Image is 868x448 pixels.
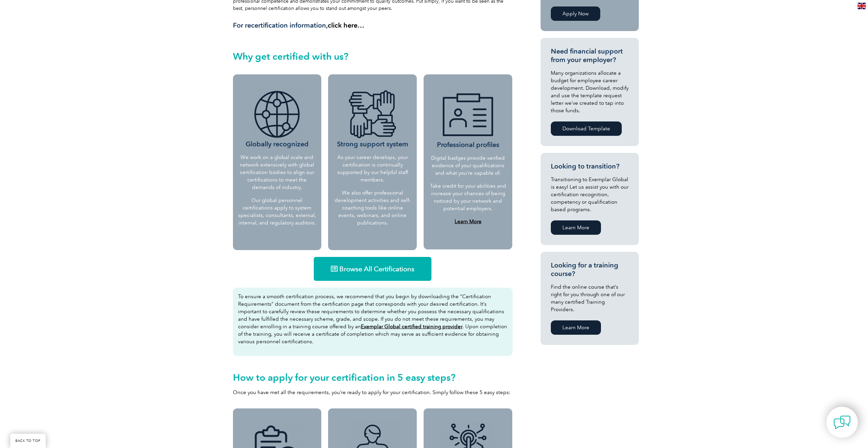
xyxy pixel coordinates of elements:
[333,189,412,227] p: We also offer professional development activities and self-coaching tools like online events, web...
[857,3,866,9] img: en
[429,154,506,177] p: Digital badges provide verified evidence of your qualifications and what you’re capable of.
[333,154,412,184] p: As your career develops, your certification is continually supported by our helpful staff members.
[455,218,482,225] a: Learn More
[314,257,431,281] a: Browse All Certifications
[551,69,629,114] p: Many organizations allocate a budget for employee career development. Download, modify and use th...
[238,293,507,345] p: To ensure a smooth certification process, we recommend that you begin by downloading the “Certifi...
[238,197,317,227] p: Our global personnel certifications apply to system specialists, consultants, external, internal,...
[233,389,513,396] p: Once you have met all the requirements, you’re ready to apply for your certification. Simply foll...
[233,21,513,30] h3: For recertification information,
[551,261,629,278] h3: Looking for a training course?
[551,47,629,64] h3: Need financial support from your employer?
[551,121,622,136] a: Download Template
[238,154,317,191] p: We work on a global scale and network extensively with global certification bodies to align our c...
[333,89,412,148] h3: Strong support system
[551,6,600,21] a: Apply Now
[551,220,601,235] a: Learn More
[339,265,414,272] span: Browse All Certifications
[551,176,629,213] p: Transitioning to Exemplar Global is easy! Let us assist you with our certification recognition, c...
[233,372,513,383] h2: How to apply for your certification in 5 easy steps?
[551,320,601,335] a: Learn More
[328,21,364,29] a: click here…
[238,89,317,148] h3: Globally recognized
[551,283,629,313] p: Find the online course that’s right for you through one of our many certified Training Providers.
[233,51,513,62] h2: Why get certified with us?
[551,162,629,171] h3: Looking to transition?
[834,414,851,431] img: contact-chat.png
[429,89,506,149] h3: Professional profiles
[10,434,46,448] a: BACK TO TOP
[429,182,506,212] p: Take credit for your abilities and increase your chances of being noticed by your network and pot...
[361,323,462,330] a: Exemplar Global certified training provider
